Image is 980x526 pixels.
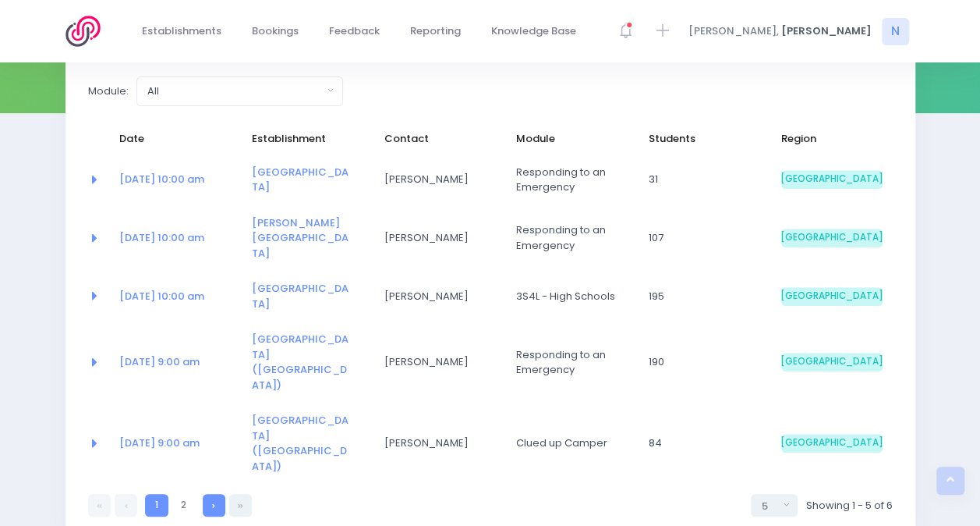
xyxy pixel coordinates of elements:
td: Lana Stevens [373,205,506,272]
span: 190 [649,354,750,370]
div: All [147,84,323,99]
span: Date [119,131,221,147]
span: [GEOGRAPHIC_DATA] [781,287,883,306]
span: Clued up Camper [516,435,617,451]
button: All [136,76,343,106]
span: [GEOGRAPHIC_DATA] [781,170,883,189]
td: <a href="https://app.stjis.org.nz/establishments/204809" class="font-weight-bold">Lumsden School</a> [242,205,374,272]
span: [PERSON_NAME] [384,354,485,370]
a: [DATE] 9:00 am [119,435,200,450]
a: [GEOGRAPHIC_DATA] [252,281,348,311]
a: [GEOGRAPHIC_DATA] ([GEOGRAPHIC_DATA]) [252,413,348,474]
td: <a href="https://app.stjis.org.nz/establishments/205844" class="font-weight-bold">Mararoa School</a> [242,155,374,205]
td: <a href="https://app.stjis.org.nz/establishments/205558" class="font-weight-bold">St Theresa's Sc... [242,322,374,403]
td: 84 [639,403,771,484]
button: Select page size [751,494,798,517]
span: Region [781,131,883,147]
a: [PERSON_NAME][GEOGRAPHIC_DATA] [252,215,348,261]
td: Responding to an Emergency [506,205,639,272]
td: <a href="https://app.stjis.org.nz/bookings/523877" class="font-weight-bold">28 Oct at 10:00 am</a> [109,271,242,322]
span: 84 [649,435,750,451]
a: Feedback [317,16,393,47]
span: [PERSON_NAME] [384,435,485,451]
span: 107 [649,230,750,246]
a: [DATE] 10:00 am [119,172,204,187]
td: 31 [639,155,771,205]
span: [GEOGRAPHIC_DATA] [781,353,883,371]
label: Module: [88,84,129,99]
td: 107 [639,205,771,272]
td: 3S4L - High Schools [506,271,639,322]
span: [PERSON_NAME] [384,172,485,187]
td: <a href="https://app.stjis.org.nz/bookings/524061" class="font-weight-bold">21 Oct at 10:00 am</a> [109,155,242,205]
span: 31 [649,172,750,187]
span: [GEOGRAPHIC_DATA] [781,229,883,247]
a: Previous [115,494,137,517]
td: <a href="https://app.stjis.org.nz/bookings/523581" class="font-weight-bold">03 Nov at 9:00 am</a> [109,322,242,403]
a: [GEOGRAPHIC_DATA] [252,165,348,195]
td: South Island [771,322,893,403]
td: South Island [771,271,893,322]
img: Logo [65,16,110,47]
td: 195 [639,271,771,322]
td: 190 [639,322,771,403]
a: [DATE] 9:00 am [119,354,200,369]
a: 1 [145,494,168,517]
a: Knowledge Base [479,16,589,47]
a: Reporting [398,16,474,47]
td: Clued up Camper [506,403,639,484]
span: [GEOGRAPHIC_DATA] [781,434,883,453]
span: [PERSON_NAME] [781,23,872,39]
a: Last [229,494,252,517]
a: 2 [172,494,195,517]
a: [DATE] 10:00 am [119,230,204,245]
span: Showing 1 - 5 of 6 [805,498,892,514]
td: South Island [771,403,893,484]
span: [PERSON_NAME] [384,289,485,304]
a: [GEOGRAPHIC_DATA] ([GEOGRAPHIC_DATA]) [252,332,348,393]
span: 195 [649,289,750,304]
span: N [882,18,909,45]
span: Responding to an Emergency [516,347,617,378]
td: Nicki Radka [373,322,506,403]
span: Responding to an Emergency [516,165,617,195]
a: First [88,494,111,517]
a: Establishments [129,16,235,47]
span: Establishment [252,131,353,147]
span: Feedback [329,23,380,39]
div: 5 [761,499,778,514]
a: Bookings [239,16,312,47]
span: Reporting [410,23,461,39]
td: <a href="https://app.stjis.org.nz/bookings/523582" class="font-weight-bold">06 Nov at 9:00 am</a> [109,403,242,484]
a: Next [203,494,225,517]
td: Amy Christie [373,271,506,322]
span: Responding to an Emergency [516,222,617,253]
td: Responding to an Emergency [506,322,639,403]
span: Establishments [142,23,221,39]
span: Students [649,131,750,147]
td: Responding to an Emergency [506,155,639,205]
td: Nicki Radka [373,403,506,484]
td: <a href="https://app.stjis.org.nz/establishments/205558" class="font-weight-bold">St Theresa's Sc... [242,403,374,484]
span: Module [516,131,617,147]
a: [DATE] 10:00 am [119,289,204,304]
td: South Island [771,205,893,272]
td: <a href="https://app.stjis.org.nz/establishments/209107" class="font-weight-bold">Māruawai Colleg... [242,271,374,322]
td: Angie Campbell [373,155,506,205]
span: [PERSON_NAME], [688,23,779,39]
span: 3S4L - High Schools [516,289,617,304]
span: Bookings [252,23,299,39]
span: [PERSON_NAME] [384,230,485,246]
span: Contact [384,131,485,147]
td: <a href="https://app.stjis.org.nz/bookings/524210" class="font-weight-bold">22 Oct at 10:00 am</a> [109,205,242,272]
td: South Island [771,155,893,205]
span: Knowledge Base [491,23,576,39]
